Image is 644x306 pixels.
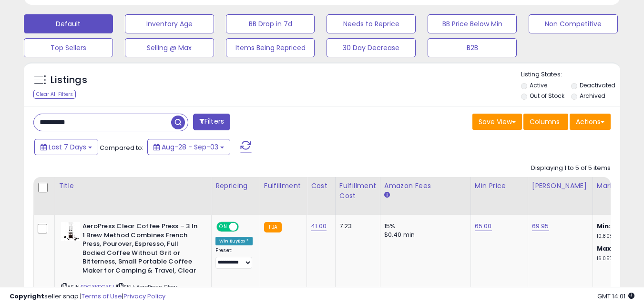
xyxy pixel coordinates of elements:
div: $0.40 min [384,231,463,239]
a: 69.95 [532,222,549,231]
span: Columns [530,117,560,127]
label: Archived [580,92,605,100]
button: 30 Day Decrease [327,38,416,57]
button: Top Sellers [24,38,113,57]
div: 15% [384,222,463,231]
span: OFF [237,223,253,231]
div: Fulfillment Cost [339,181,376,201]
strong: Copyright [10,292,44,301]
a: Terms of Use [82,292,122,301]
span: Compared to: [100,143,143,152]
div: 7.23 [339,222,373,231]
button: Default [24,14,113,33]
div: Min Price [475,181,524,191]
img: 3163Olo+PSL._SL40_.jpg [61,222,80,241]
span: ON [217,223,229,231]
button: Aug-28 - Sep-03 [147,139,230,155]
div: Clear All Filters [33,90,76,99]
div: [PERSON_NAME] [532,181,589,191]
a: 41.00 [311,222,327,231]
label: Active [530,81,547,89]
button: B2B [428,38,517,57]
div: Amazon Fees [384,181,467,191]
button: Needs to Reprice [327,14,416,33]
button: Actions [570,114,611,130]
span: Aug-28 - Sep-03 [162,142,218,152]
div: Fulfillment [264,181,303,191]
h5: Listings [51,74,87,87]
small: Amazon Fees. [384,191,390,200]
button: Selling @ Max [125,38,214,57]
button: Inventory Age [125,14,214,33]
button: Save View [472,114,522,130]
b: Min: [597,222,611,231]
div: Cost [311,181,331,191]
div: Repricing [215,181,256,191]
div: Win BuyBox * [215,237,253,245]
label: Deactivated [580,81,615,89]
button: Last 7 Days [34,139,98,155]
button: BB Drop in 7d [226,14,315,33]
span: 2025-09-11 14:01 GMT [597,292,634,301]
button: BB Price Below Min [428,14,517,33]
label: Out of Stock [530,92,564,100]
div: Displaying 1 to 5 of 5 items [531,164,611,173]
b: Max: [597,244,613,253]
p: Listing States: [521,70,620,79]
button: Items Being Repriced [226,38,315,57]
button: Filters [193,114,230,130]
div: Preset: [215,247,253,269]
a: 65.00 [475,222,492,231]
span: Last 7 Days [49,142,86,152]
b: AeroPress Clear Coffee Press – 3 In 1 Brew Method Combines French Press, Pourover, Espresso, Full... [82,222,198,277]
small: FBA [264,222,282,232]
button: Columns [523,114,568,130]
div: seller snap | | [10,292,165,301]
div: Title [59,181,207,191]
button: Non Competitive [529,14,618,33]
a: Privacy Policy [123,292,165,301]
